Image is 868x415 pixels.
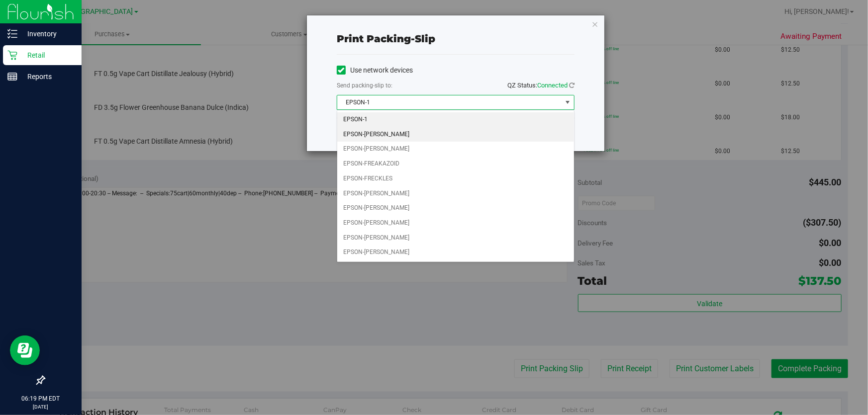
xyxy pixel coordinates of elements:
p: Inventory [17,28,77,40]
p: Reports [17,71,77,83]
iframe: Resource center [10,335,40,365]
inline-svg: Inventory [7,29,17,39]
p: [DATE] [4,403,77,411]
span: select [562,95,574,109]
li: EPSON-[PERSON_NAME] [337,245,574,260]
span: Connected [537,82,568,89]
span: EPSON-1 [337,95,562,109]
span: Print packing-slip [337,33,435,45]
li: EPSON-1 [337,112,574,127]
li: EPSON-[PERSON_NAME] [337,216,574,231]
li: EPSON-[PERSON_NAME] [337,186,574,201]
label: Use network devices [337,65,413,76]
li: EPSON-[PERSON_NAME] [337,231,574,246]
label: Send packing-slip to: [337,81,392,90]
p: 06:19 PM EDT [4,394,77,403]
inline-svg: Reports [7,72,17,82]
li: EPSON-[PERSON_NAME] [337,127,574,142]
li: EPSON-[PERSON_NAME] [337,142,574,157]
li: EPSON-FRECKLES [337,171,574,186]
span: QZ Status: [507,82,575,89]
inline-svg: Retail [7,50,17,60]
li: EPSON-FREAKAZOID [337,157,574,171]
p: Retail [17,49,77,61]
li: EPSON-[PERSON_NAME] [337,201,574,216]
